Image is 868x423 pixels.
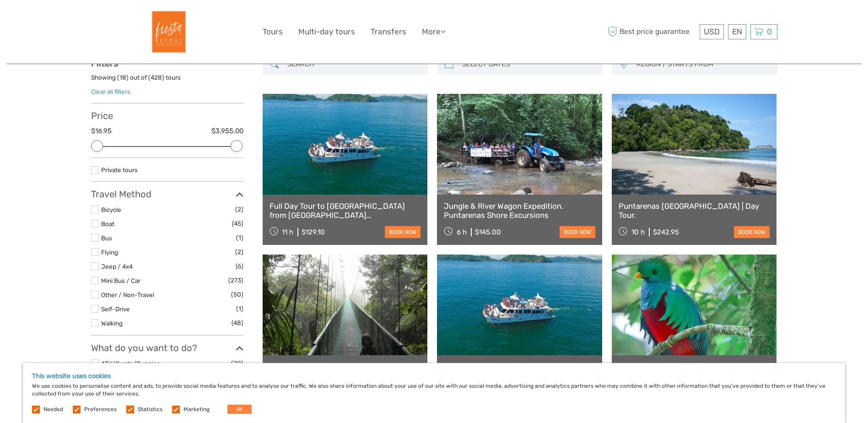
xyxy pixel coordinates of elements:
h3: Price [91,110,243,121]
a: Mini Bus / Car [101,277,140,284]
a: Multi-day tours [298,25,355,38]
a: Boat [101,220,114,228]
span: (2) [235,204,243,215]
a: Monteverde Cloud Forest Nature Tour [619,362,770,371]
div: $129.10 [302,228,325,236]
span: (1) [236,304,243,314]
div: We use cookies to personalise content and ads, to provide social media features and to analyse ou... [23,363,845,423]
span: 10 h [631,228,645,236]
a: Other / Non-Travel [101,291,154,298]
p: We're away right now. Please check back later! [13,16,103,23]
div: $242.95 [653,228,679,236]
div: EN [728,24,746,39]
a: ATV/Quads/Buggies [101,360,160,367]
span: USD [704,27,720,36]
a: book now [734,226,770,238]
a: Transfers [371,25,406,38]
label: 18 [119,73,126,82]
a: Puntarenas [GEOGRAPHIC_DATA] | Day Tour. [619,201,770,220]
input: SEARCH [284,56,423,72]
span: Best price guarantee [606,24,697,39]
label: $3,955.00 [211,126,243,136]
a: Jeep / 4x4 [101,263,133,270]
label: Preferences [84,406,117,413]
img: Fiesta Resort [142,7,192,57]
a: Full Day Excursion to [GEOGRAPHIC_DATA] from [GEOGRAPHIC_DATA] [444,362,595,381]
a: book now [560,226,595,238]
label: Needed [43,406,63,413]
label: Marketing [183,406,210,413]
label: 428 [151,73,162,82]
input: SELECT DATES [458,56,598,72]
a: Walking [101,320,123,327]
span: (48) [232,318,243,328]
a: Clear all filters [91,88,130,95]
button: Open LiveChat chat widget [105,14,116,25]
a: Bus [101,234,112,242]
span: (2) [235,247,243,257]
label: Statistics [138,406,162,413]
a: book now [385,226,421,238]
a: Full Day Tour to [GEOGRAPHIC_DATA] from [GEOGRAPHIC_DATA][PERSON_NAME] [270,201,421,220]
h3: Travel Method [91,189,243,200]
a: Tours [263,25,283,38]
strong: Filters [91,58,118,69]
button: OK [227,405,252,414]
span: 0 [766,27,773,36]
span: (50) [231,289,243,300]
h3: What do you want to do? [91,342,243,353]
a: Bicycle [101,206,121,213]
span: (1) [236,233,243,243]
span: (20) [231,358,243,369]
a: Self-Drive [101,305,130,313]
a: Jungle & River Wagon Expedition. Puntarenas Shore Excursions [444,201,595,220]
a: Private tours [101,166,138,174]
a: Cloud Forest hanging bridges with a local naturalist tour guide [270,362,421,381]
span: (45) [232,218,243,229]
button: REGION / STARTS FROM [632,57,773,72]
div: Showing ( ) out of ( ) tours [91,73,243,87]
div: $145.00 [475,228,501,236]
label: $16.95 [91,126,112,136]
a: More [422,25,446,38]
h5: This website uses cookies [32,372,836,380]
a: Flying [101,249,118,256]
span: (6) [236,261,243,271]
span: 6 h [457,228,467,236]
span: 11 h [282,228,293,236]
span: (273) [228,275,243,286]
